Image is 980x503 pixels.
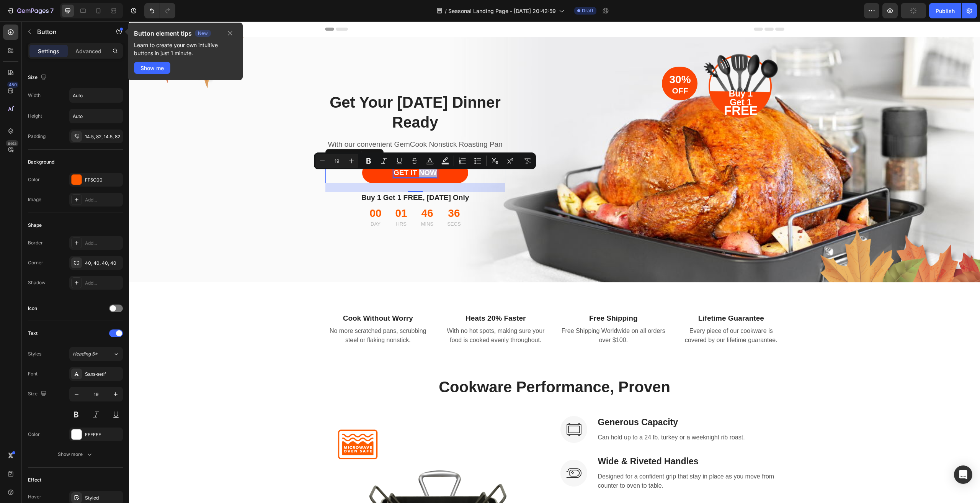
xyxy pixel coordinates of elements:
[197,356,655,375] p: Cookware Performance, Proven
[318,199,332,206] p: SECS
[550,305,655,323] p: Every piece of our cookware is covered by our lifetime guarantee.
[541,52,562,64] span: 30%
[28,431,40,438] div: Color
[448,7,556,15] span: Seasonal Landing Page - [DATE] 20:42:59
[314,292,419,302] p: Heats 20% Faster
[445,7,447,15] span: /
[85,495,121,501] div: Styled
[85,431,121,438] div: FFFFFF
[292,185,305,199] div: 46
[266,199,278,206] p: HRS
[240,199,252,206] p: DAY
[469,395,616,407] p: Generous Capacity
[929,3,961,18] button: Publish
[233,141,339,162] a: Rich Text Editor. Editing area: main
[28,176,40,183] div: Color
[469,434,655,446] p: Wide & Riveted Handles
[69,347,123,361] button: Heading 5*
[954,465,972,484] div: Open Intercom Messenger
[70,109,122,123] input: Auto
[85,133,121,140] div: 14.5, 82, 14.5, 82
[37,27,102,36] p: Button
[58,451,93,458] div: Show more
[28,239,43,246] div: Border
[292,199,305,206] p: MINS
[240,185,252,199] div: 00
[314,152,536,169] div: Editor contextual toolbar
[85,197,121,203] div: Add...
[28,259,43,266] div: Corner
[144,3,175,18] div: Undo/Redo
[936,7,955,15] div: Publish
[582,7,593,14] span: Draft
[28,92,41,99] div: Width
[3,3,57,18] button: 7
[28,159,54,165] div: Background
[75,47,101,55] p: Advanced
[197,305,302,323] p: No more scratched pans, scrubbing steel or flaking nonstick.
[206,130,223,137] div: Button
[314,305,419,323] p: With no hot spots, making sure your food is cooked evenly throughout.
[469,451,655,469] p: Designed for a confident grip that stay in place as you move from counter to oven to table.
[432,292,537,302] p: Free Shipping
[592,68,632,85] p: Buy 1 Get 1
[431,395,458,421] img: Alt Image
[85,260,121,267] div: 40, 40, 40, 40
[265,147,308,156] p: GET IT NOW
[28,72,48,83] div: Size
[28,389,48,399] div: Size
[265,147,308,156] div: Rich Text Editor. Editing area: main
[28,447,123,461] button: Show more
[28,351,41,357] div: Styles
[28,279,46,286] div: Shadow
[50,6,54,15] p: 7
[38,47,59,55] p: Settings
[197,71,376,111] p: Get Your [DATE] Dinner Ready
[28,370,38,377] div: Font
[28,222,42,229] div: Shape
[85,280,121,287] div: Add...
[28,133,46,140] div: Padding
[432,305,537,323] p: Free Shipping Worldwide on all orders over $100.
[28,477,41,483] div: Effect
[28,196,41,203] div: Image
[85,177,121,184] div: FF5C00
[431,438,458,465] img: Alt Image
[550,292,655,302] p: Lifetime Guarantee
[73,351,98,357] span: Heading 5*
[673,192,851,261] img: Alt Image
[85,371,121,378] div: Sans-serif
[28,113,42,120] div: Height
[129,21,980,503] iframe: Design area
[595,82,629,96] span: FREE
[318,185,332,199] div: 36
[28,493,41,500] div: Hover
[197,118,376,128] p: With our convenient GemCook Nonstick Roasting Pan
[197,292,302,302] p: Cook Without Worry
[469,411,616,421] p: Can hold up to a 24 lb. turkey or a weeknight rib roast.
[28,330,38,337] div: Text
[7,82,18,88] div: 450
[6,140,18,146] div: Beta
[85,240,121,247] div: Add...
[266,185,278,199] div: 01
[28,305,37,312] div: Icon
[197,172,376,181] p: Buy 1 Get 1 FREE, [DATE] Only
[541,64,562,74] p: OFF
[70,88,122,102] input: Auto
